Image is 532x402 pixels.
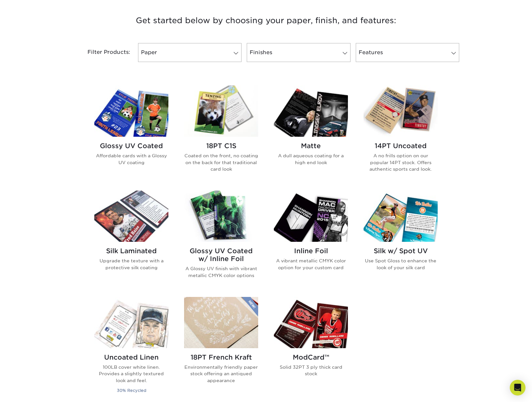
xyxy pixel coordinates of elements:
a: Glossy UV Coated Trading Cards Glossy UV Coated Affordable cards with a Glossy UV coating [94,85,168,183]
a: Paper [138,43,242,62]
img: New Product [242,297,258,317]
img: Glossy UV Coated Trading Cards [94,85,168,137]
h2: Uncoated Linen [94,353,168,361]
a: Silk Laminated Trading Cards Silk Laminated Upgrade the texture with a protective silk coating [94,191,168,289]
img: 18PT French Kraft Trading Cards [184,297,258,348]
p: Affordable cards with a Glossy UV coating [94,152,168,166]
p: Use Spot Gloss to enhance the look of your silk card [364,257,438,271]
h2: Inline Foil [274,247,348,255]
h2: Glossy UV Coated w/ Inline Foil [184,247,258,263]
img: ModCard™ Trading Cards [274,297,348,348]
img: Silk w/ Spot UV Trading Cards [364,191,438,242]
img: Silk Laminated Trading Cards [94,191,168,242]
p: A vibrant metallic CMYK color option for your custom card [274,257,348,271]
a: Glossy UV Coated w/ Inline Foil Trading Cards Glossy UV Coated w/ Inline Foil A Glossy UV finish ... [184,191,258,289]
a: Uncoated Linen Trading Cards Uncoated Linen 100LB cover white linen. Provides a slightly textured... [94,297,168,402]
p: Solid 32PT 3 ply thick card stock [274,364,348,377]
a: 18PT French Kraft Trading Cards 18PT French Kraft Environmentally friendly paper stock offering a... [184,297,258,402]
h2: 18PT French Kraft [184,353,258,361]
h2: Matte [274,142,348,150]
p: Environmentally friendly paper stock offering an antiqued appearance [184,364,258,384]
h2: 14PT Uncoated [364,142,438,150]
p: A Glossy UV finish with vibrant metallic CMYK color options [184,265,258,279]
p: Upgrade the texture with a protective silk coating [94,257,168,271]
h2: Silk w/ Spot UV [364,247,438,255]
p: 100LB cover white linen. Provides a slightly textured look and feel. [94,364,168,384]
img: Matte Trading Cards [274,85,348,137]
p: A dull aqueous coating for a high end look [274,152,348,166]
a: Matte Trading Cards Matte A dull aqueous coating for a high end look [274,85,348,183]
a: Silk w/ Spot UV Trading Cards Silk w/ Spot UV Use Spot Gloss to enhance the look of your silk card [364,191,438,289]
h2: Silk Laminated [94,247,168,255]
a: Finishes [247,43,350,62]
a: Features [356,43,459,62]
div: Open Intercom Messenger [510,380,525,395]
h2: ModCard™ [274,353,348,361]
a: 18PT C1S Trading Cards 18PT C1S Coated on the front, no coating on the back for that traditional ... [184,85,258,183]
p: A no frills option on our popular 14PT stock. Offers authentic sports card look. [364,152,438,172]
img: Glossy UV Coated w/ Inline Foil Trading Cards [184,191,258,242]
a: 14PT Uncoated Trading Cards 14PT Uncoated A no frills option on our popular 14PT stock. Offers au... [364,85,438,183]
img: Inline Foil Trading Cards [274,191,348,242]
img: 14PT Uncoated Trading Cards [364,85,438,137]
img: 18PT C1S Trading Cards [184,85,258,137]
a: Inline Foil Trading Cards Inline Foil A vibrant metallic CMYK color option for your custom card [274,191,348,289]
a: ModCard™ Trading Cards ModCard™ Solid 32PT 3 ply thick card stock [274,297,348,402]
small: 30% Recycled [117,388,146,393]
img: Uncoated Linen Trading Cards [94,297,168,348]
div: Filter Products: [70,43,135,62]
h3: Get started below by choosing your paper, finish, and features: [75,6,457,35]
p: Coated on the front, no coating on the back for that traditional card look [184,152,258,172]
h2: Glossy UV Coated [94,142,168,150]
h2: 18PT C1S [184,142,258,150]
